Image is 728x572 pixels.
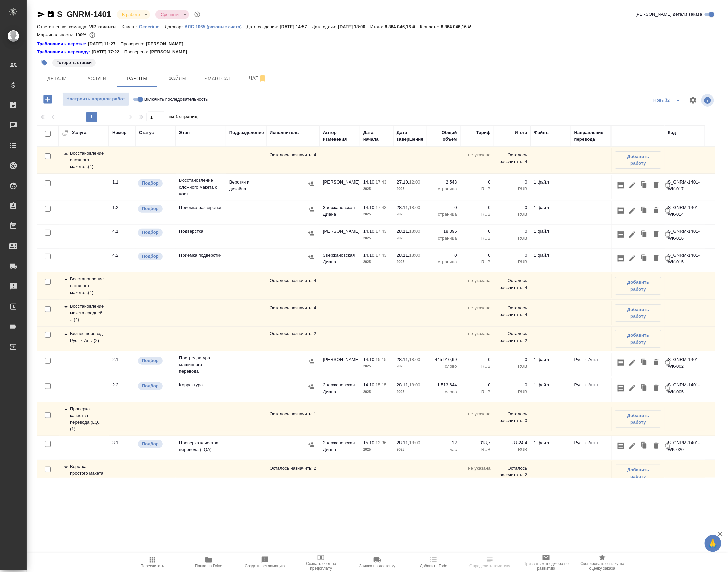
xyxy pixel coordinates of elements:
[37,49,92,55] div: Нажми, чтобы открыть папку с инструкцией
[179,204,223,211] p: Приемка разверстки
[651,382,662,395] button: Удалить
[266,462,320,485] td: Осталось назначить: 2
[615,277,661,295] button: Добавить работу
[37,41,88,47] a: Требования к верстке:
[397,382,409,387] p: 28.11,
[615,465,661,482] button: Добавить работу
[62,129,69,136] button: Развернуть
[397,440,409,445] p: 28.11,
[62,150,105,170] div: Восстановление сложного макета с полным соответствием оформлению оригинала
[619,279,658,293] span: Добавить работу
[363,229,376,234] p: 14.10,
[397,205,409,210] p: 28.11,
[638,179,651,192] button: Клонировать
[476,129,491,136] div: Тариф
[37,24,89,29] p: Ответственная команда:
[363,357,376,362] p: 14.10,
[137,252,172,261] div: Можно подбирать исполнителей
[430,356,457,363] p: 445 910,69
[112,356,132,363] div: 2.1
[363,259,390,265] p: 2025
[266,274,320,298] td: Осталось назначить: 4
[117,10,150,19] div: В работе
[701,94,715,107] span: Посмотреть информацию
[137,356,172,365] div: Можно подбирать исполнителей
[62,276,105,296] div: Восстановление сложного макета с частичным соответствием оформлению оригинала
[497,382,527,388] p: 0
[179,355,223,375] p: Постредактура машинного перевода
[242,74,274,83] span: Чат
[376,440,387,445] p: 13:36
[280,24,312,29] p: [DATE] 14:57
[39,92,57,106] button: Добавить работу
[619,332,658,346] span: Добавить работу
[139,24,165,29] p: Generium
[662,439,673,452] button: Заменить
[363,129,390,143] div: Дата начала
[464,330,491,337] p: не указана
[397,211,424,218] p: 2025
[627,356,638,369] button: Редактировать
[430,382,457,388] p: 1 513 644
[534,129,550,136] div: Файлы
[497,259,527,265] p: RUB
[363,235,390,242] p: 2025
[312,24,338,29] p: Дата сдачи:
[62,92,129,106] button: Настроить порядок работ
[665,436,705,460] td: S_GNRM-1401-WK-020
[615,356,627,369] button: Скопировать мини-бриф
[494,407,531,431] td: Осталось рассчитать: 0
[464,186,491,192] p: RUB
[137,439,172,449] div: Можно подбирать исполнителей
[464,356,491,363] p: 0
[397,129,424,143] div: Дата завершения
[627,382,638,395] button: Редактировать
[497,179,527,186] p: 0
[464,204,491,211] p: 0
[409,179,420,185] p: 12:00
[137,228,172,237] div: Можно подбирать исполнителей
[112,179,132,186] div: 1.1
[376,229,387,234] p: 17:43
[619,467,658,480] span: Добавить работу
[320,175,360,199] td: [PERSON_NAME]
[615,330,661,348] button: Добавить работу
[515,129,527,136] div: Итого
[651,179,662,192] button: Удалить
[464,211,491,218] p: RUB
[363,363,390,370] p: 2025
[636,11,702,18] span: [PERSON_NAME] детали заказа
[376,179,387,185] p: 17:43
[651,228,662,241] button: Удалить
[88,31,97,39] button: 3824.40 RUB;
[320,201,360,224] td: Звержановская Диана
[430,129,457,143] div: Общий объем
[665,201,705,224] td: S_GNRM-1401-WK-014
[124,49,150,55] p: Проверено:
[668,129,676,136] div: Код
[494,327,531,351] td: Осталось рассчитать: 2
[464,277,491,284] p: не указана
[638,382,651,395] button: Клонировать
[662,382,673,395] button: Заменить
[179,252,223,259] p: Приемка подверстки
[627,252,638,265] button: Редактировать
[159,12,181,17] button: Срочный
[409,440,420,445] p: 18:00
[651,252,662,265] button: Удалить
[409,253,420,258] p: 18:00
[66,95,126,103] span: Настроить порядок работ
[497,252,527,259] p: 0
[497,446,527,453] p: RUB
[464,259,491,265] p: RUB
[464,411,491,417] p: не указана
[685,92,701,108] span: Настроить таблицу
[397,235,424,242] p: 2025
[662,179,673,192] button: Заменить
[615,228,627,241] button: Скопировать мини-бриф
[638,439,651,452] button: Клонировать
[665,378,705,402] td: S_GNRM-1401-WK-005
[464,439,491,446] p: 318,7
[397,363,424,370] p: 2025
[179,129,190,136] div: Этап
